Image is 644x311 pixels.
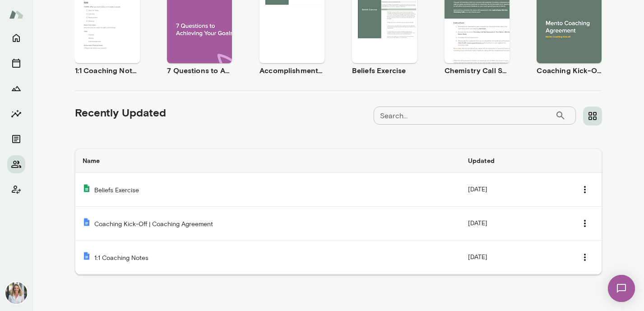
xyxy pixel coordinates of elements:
[9,6,23,23] img: Mento
[7,130,25,148] button: Documents
[468,248,594,267] div: [DATE]
[7,29,25,47] button: Home
[83,184,91,192] img: Beliefs Exercise
[83,156,454,165] h6: Name
[352,65,417,76] h6: Beliefs Exercise
[468,156,594,165] h6: Updated
[7,105,25,123] button: Insights
[7,54,25,72] button: Sessions
[445,65,510,76] h6: Chemistry Call Self-Assessment [Coaches only]
[7,155,25,173] button: Members
[75,173,461,207] td: Beliefs Exercise
[7,79,25,97] button: Growth Plan
[83,252,91,260] img: 1:1 Coaching Notes
[259,65,324,76] h6: Accomplishment Tracker
[5,282,27,304] img: Jennifer Palazzo
[75,241,461,274] td: 1:1 Coaching Notes
[7,181,25,199] button: Client app
[75,65,140,76] h6: 1:1 Coaching Notes
[537,65,602,76] h6: Coaching Kick-Off | Coaching Agreement
[167,65,232,76] h6: 7 Questions to Achieving Your Goals
[75,149,602,274] table: Templates list
[75,207,461,241] td: Coaching Kick-Off | Coaching Agreement
[468,214,594,233] div: [DATE]
[468,180,594,199] div: [DATE]
[75,105,166,120] h5: Recently Updated
[83,218,91,226] img: Coaching Kick-Off | Coaching Agreement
